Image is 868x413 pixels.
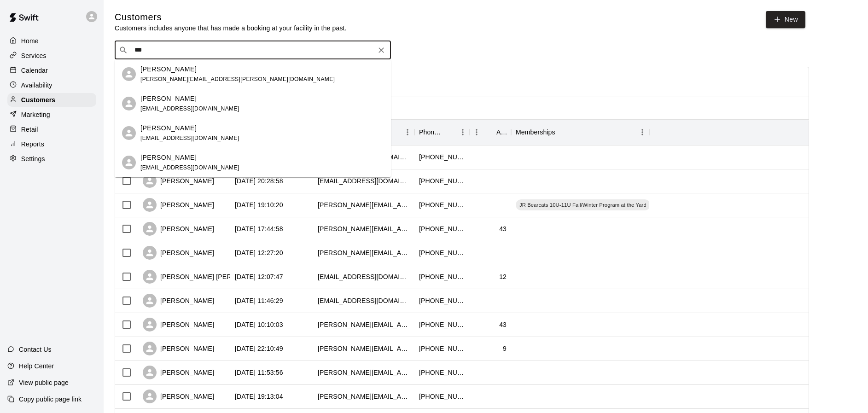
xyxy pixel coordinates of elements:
[235,344,283,353] div: 2025-08-11 22:10:49
[21,36,39,46] p: Home
[419,272,465,281] div: +15197708123
[140,105,239,112] span: [EMAIL_ADDRESS][DOMAIN_NAME]
[484,126,496,139] button: Sort
[318,296,410,305] div: cvandergriendt@gmail.com
[143,342,214,355] div: [PERSON_NAME]
[115,41,391,59] div: Search customers by name or email
[140,123,197,133] p: [PERSON_NAME]
[235,296,283,305] div: 2025-08-13 11:46:29
[122,156,136,169] div: Thomas Hudda-Mulvany
[7,152,96,166] a: Settings
[21,110,50,119] p: Marketing
[122,97,136,111] div: Shane Mulvany
[318,392,410,401] div: jennifer.tigerlily@gmail.com
[19,395,82,404] p: Copy public page link
[19,345,52,354] p: Contact Us
[19,378,69,387] p: View public page
[140,94,197,104] p: [PERSON_NAME]
[419,392,465,401] div: +15192122976
[443,126,456,139] button: Sort
[318,368,410,377] div: christina_arsenault@outlook.com
[7,64,96,77] a: Calendar
[318,272,410,281] div: tank_fu@hotmail.com
[235,272,283,281] div: 2025-08-13 12:07:47
[21,154,45,163] p: Settings
[21,81,52,90] p: Availability
[419,176,465,186] div: +19059611769
[419,296,465,305] div: +15196354213
[235,368,283,377] div: 2025-08-11 11:53:56
[140,135,239,141] span: [EMAIL_ADDRESS][DOMAIN_NAME]
[499,320,507,329] div: 43
[496,119,507,145] div: Age
[766,11,805,28] a: New
[115,23,347,33] p: Customers includes anyone that has made a booking at your facility in the past.
[318,176,410,186] div: j_nimijohn11@hotmail.com
[21,140,44,149] p: Reports
[318,344,410,353] div: brad@jackmanltd.com
[419,119,443,145] div: Phone Number
[499,224,507,233] div: 43
[140,64,197,74] p: [PERSON_NAME]
[635,125,649,139] button: Menu
[456,125,470,139] button: Menu
[115,11,347,23] h5: Customers
[235,392,283,401] div: 2025-08-10 19:13:04
[516,199,650,210] div: JR Bearcats 10U-11U Fall/Winter Program at the Yard
[235,200,283,209] div: 2025-08-13 19:10:20
[143,246,214,260] div: [PERSON_NAME]
[19,361,54,371] p: Help Center
[375,44,388,57] button: Clear
[7,78,96,92] a: Availability
[235,176,283,186] div: 2025-08-13 20:28:58
[419,344,465,353] div: +15192230580
[318,248,410,257] div: a.j.m.purdy@gmail.com
[140,153,197,163] p: [PERSON_NAME]
[235,248,283,257] div: 2025-08-13 12:27:20
[21,125,38,134] p: Retail
[140,76,335,82] span: [PERSON_NAME][EMAIL_ADDRESS][PERSON_NAME][DOMAIN_NAME]
[313,119,414,145] div: Email
[318,200,410,209] div: tyler_i_elliott@hotmail.com
[7,137,96,151] a: Reports
[140,164,239,171] span: [EMAIL_ADDRESS][DOMAIN_NAME]
[419,152,465,162] div: +15197311807
[143,222,214,236] div: [PERSON_NAME]
[21,51,47,60] p: Services
[143,174,214,188] div: [PERSON_NAME]
[21,95,55,105] p: Customers
[470,125,484,139] button: Menu
[414,119,470,145] div: Phone Number
[143,294,214,308] div: [PERSON_NAME]
[318,320,410,329] div: shauna.wilde@gmail.com
[516,119,555,145] div: Memberships
[122,126,136,140] div: Shauna McNair
[7,34,96,48] a: Home
[419,200,465,209] div: +15195910136
[143,318,214,332] div: [PERSON_NAME]
[511,119,649,145] div: Memberships
[7,93,96,107] a: Customers
[7,122,96,136] a: Retail
[7,49,96,63] a: Services
[401,125,414,139] button: Menu
[21,66,48,75] p: Calendar
[143,270,270,284] div: [PERSON_NAME] [PERSON_NAME]
[235,224,283,233] div: 2025-08-13 17:44:58
[122,67,136,81] div: Shauna Wilde
[470,119,511,145] div: Age
[555,126,568,139] button: Sort
[235,320,283,329] div: 2025-08-13 10:10:03
[503,344,507,353] div: 9
[7,108,96,122] a: Marketing
[143,198,214,212] div: [PERSON_NAME]
[143,366,214,379] div: [PERSON_NAME]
